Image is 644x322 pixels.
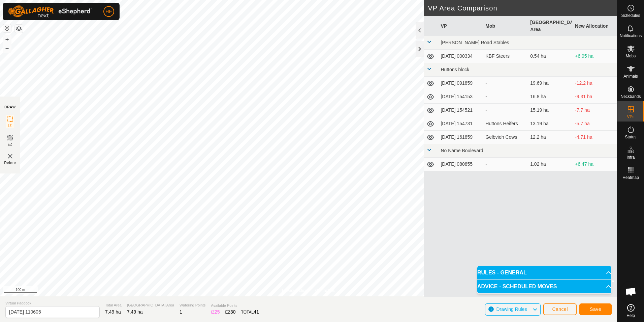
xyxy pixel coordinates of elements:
[485,53,525,60] div: KBF Steers
[527,16,572,36] th: [GEOGRAPHIC_DATA] Area
[3,35,11,44] button: +
[621,281,641,302] div: Open chat
[230,309,236,315] span: 30
[527,77,572,90] td: 19.69 ha
[5,300,100,306] span: Virtual Paddock
[572,90,617,104] td: -9.31 ha
[485,161,525,168] div: -
[527,50,572,63] td: 0.54 ha
[579,303,612,315] button: Save
[438,16,483,36] th: VP
[620,34,642,38] span: Notifications
[527,158,572,171] td: 1.02 ha
[485,134,525,141] div: Gelbvieh Cows
[441,148,483,153] span: No Name Boulevard
[477,280,611,293] p-accordion-header: ADVICE - SCHEDULED MOVES
[105,8,112,15] span: HE
[477,284,557,289] span: ADVICE - SCHEDULED MOVES
[496,306,527,312] span: Drawing Rules
[438,50,483,63] td: [DATE] 000334
[438,77,483,90] td: [DATE] 091859
[127,309,143,315] span: 7.49 ha
[627,115,634,119] span: VPs
[483,16,527,36] th: Mob
[572,50,617,63] td: +6.95 ha
[527,104,572,117] td: 15.19 ha
[438,104,483,117] td: [DATE] 154521
[527,131,572,144] td: 12.2 ha
[617,301,644,320] a: Help
[282,288,307,294] a: Privacy Policy
[105,309,121,315] span: 7.49 ha
[15,25,23,33] button: Map Layers
[527,90,572,104] td: 16.8 ha
[621,14,640,18] span: Schedules
[225,308,236,316] div: EZ
[4,160,16,165] span: Delete
[211,303,259,308] span: Available Points
[477,266,611,279] p-accordion-header: RULES - GENERAL
[215,309,220,315] span: 25
[438,131,483,144] td: [DATE] 161859
[623,74,638,78] span: Animals
[572,158,617,171] td: +6.47 ha
[572,77,617,90] td: -12.2 ha
[6,152,14,160] img: VP
[211,308,220,316] div: IZ
[572,104,617,117] td: -7.7 ha
[620,95,641,99] span: Neckbands
[572,131,617,144] td: -4.71 ha
[127,302,174,308] span: [GEOGRAPHIC_DATA] Area
[8,142,13,147] span: EZ
[3,44,11,52] button: –
[625,135,636,139] span: Status
[626,54,636,58] span: Mobs
[626,155,635,159] span: Infra
[626,314,635,318] span: Help
[428,4,617,12] h2: VP Area Comparison
[477,270,527,275] span: RULES - GENERAL
[527,117,572,131] td: 13.19 ha
[441,67,469,72] span: Huttons block
[622,176,639,180] span: Heatmap
[485,93,525,100] div: -
[8,123,12,128] span: IZ
[3,24,11,32] button: Reset Map
[315,288,335,294] a: Contact Us
[438,158,483,171] td: [DATE] 080855
[485,80,525,87] div: -
[572,16,617,36] th: New Allocation
[180,309,182,315] span: 1
[241,308,259,316] div: TOTAL
[105,302,122,308] span: Total Area
[4,105,16,110] div: DRAW
[8,5,92,18] img: Gallagher Logo
[485,107,525,114] div: -
[572,117,617,131] td: -5.7 ha
[590,306,601,312] span: Save
[438,90,483,104] td: [DATE] 154153
[552,306,568,312] span: Cancel
[254,309,259,315] span: 41
[438,117,483,131] td: [DATE] 154731
[485,120,525,127] div: Huttons Heifers
[180,302,205,308] span: Watering Points
[543,303,577,315] button: Cancel
[441,40,509,45] span: [PERSON_NAME] Road Stables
